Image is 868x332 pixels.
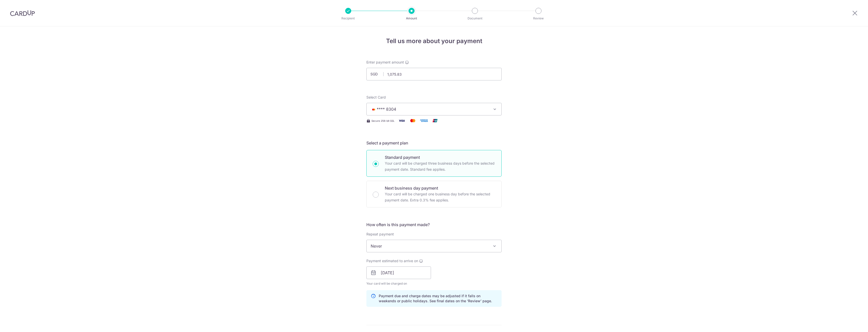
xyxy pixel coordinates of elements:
p: Standard payment [385,154,495,160]
p: Your card will be charged one business day before the selected payment date. Extra 0.3% fee applies. [385,191,495,203]
label: Repeat payment [366,232,394,237]
p: Payment due and charge dates may be adjusted if it falls on weekends or public holidays. See fina... [379,293,497,304]
p: Document [456,16,494,21]
p: Next business day payment [385,185,495,191]
span: Secure 256-bit SSL [371,119,395,123]
span: Never [366,240,502,252]
p: Amount [393,16,430,21]
span: Your card will be charged on [366,281,431,286]
h5: Select a payment plan [366,140,502,146]
span: Enter payment amount [366,60,404,65]
img: Mastercard [408,117,418,124]
img: Union Pay [430,117,440,124]
input: DD / MM / YYYY [366,266,431,279]
span: SGD [370,72,384,77]
p: Review [520,16,557,21]
h5: How often is this payment made? [366,222,502,228]
img: MASTERCARD [371,108,377,111]
span: Payment estimated to arrive on [366,258,418,263]
img: American Express [419,117,429,124]
h4: Tell us more about your payment [366,37,502,46]
p: Recipient [330,16,367,21]
span: translation missing: en.payables.payment_networks.credit_card.summary.labels.select_card [366,95,386,99]
img: Visa [397,117,407,124]
img: CardUp [10,10,35,16]
span: Never [367,240,501,252]
p: Your card will be charged three business days before the selected payment date. Standard fee appl... [385,160,495,172]
input: 0.00 [366,68,502,80]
